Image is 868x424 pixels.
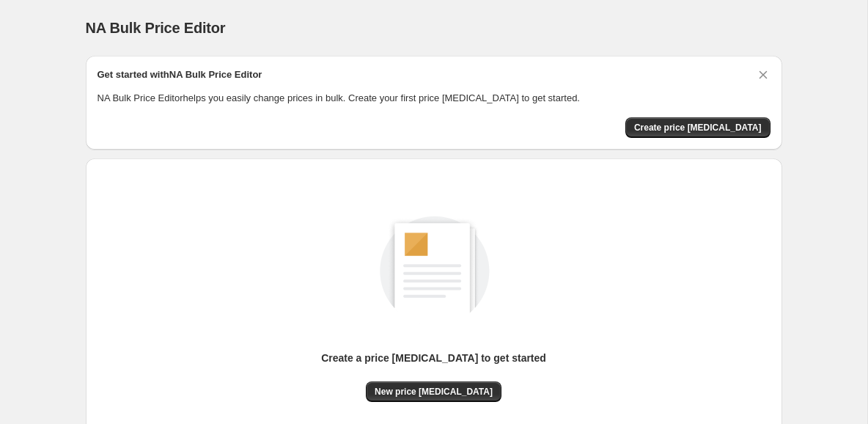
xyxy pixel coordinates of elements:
span: NA Bulk Price Editor [86,20,226,36]
button: Create price change job [625,117,770,138]
button: New price [MEDICAL_DATA] [366,381,501,402]
span: New price [MEDICAL_DATA] [375,386,493,398]
h2: Get started with NA Bulk Price Editor [98,67,262,82]
span: Create price [MEDICAL_DATA] [634,122,762,134]
button: Dismiss card [756,67,770,82]
p: Create a price [MEDICAL_DATA] to get started [321,351,546,365]
p: NA Bulk Price Editor helps you easily change prices in bulk. Create your first price [MEDICAL_DAT... [98,91,770,106]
